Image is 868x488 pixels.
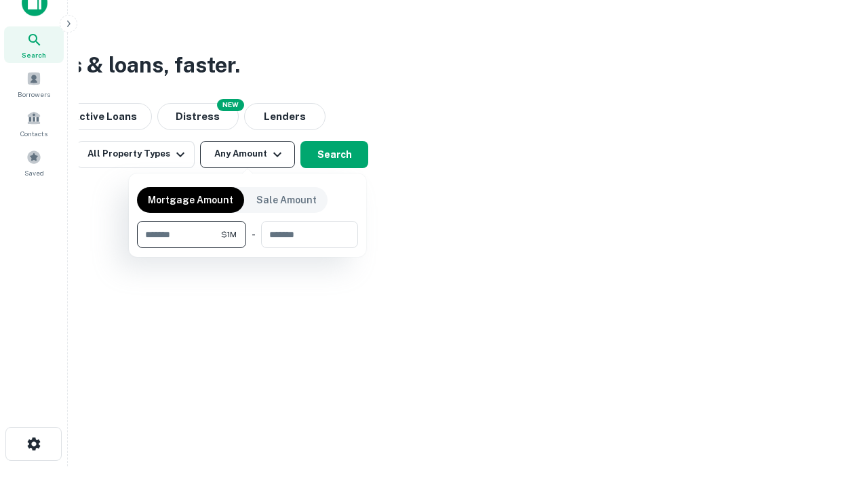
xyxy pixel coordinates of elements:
[148,192,233,207] p: Mortgage Amount
[800,380,868,445] iframe: Chat Widget
[221,228,237,241] span: $1M
[256,192,317,207] p: Sale Amount
[252,221,256,248] div: -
